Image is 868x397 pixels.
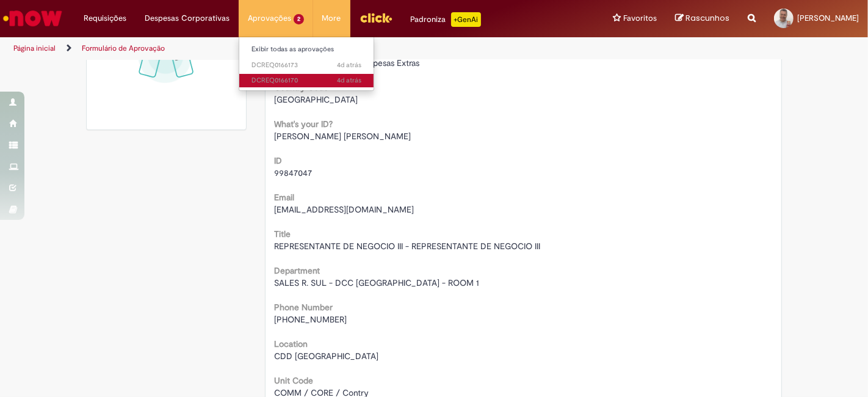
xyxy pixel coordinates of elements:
span: [EMAIL_ADDRESS][DOMAIN_NAME] [275,204,414,215]
span: 99847047 [275,167,313,178]
span: More [322,12,341,24]
b: Email [275,192,295,203]
span: Requisições [84,12,126,24]
ul: Trilhas de página [9,37,570,60]
span: [PERSON_NAME] [797,13,859,23]
span: 4d atrás [337,76,361,85]
a: Aberto DCREQ0166173 : [239,59,374,72]
img: click_logo_yellow_360x200.png [360,9,392,27]
a: Aberto DCREQ0166170 : [239,74,374,87]
b: Title [275,228,291,239]
span: 4d atrás [337,60,361,70]
b: ID [275,155,283,166]
b: Location [275,338,308,349]
span: SALES R. SUL - DCC [GEOGRAPHIC_DATA] - ROOM 1 [275,277,480,288]
a: Formulário de Aprovação [82,43,165,53]
time: 25/08/2025 07:41:53 [337,60,361,70]
div: Padroniza [411,12,481,27]
span: Favoritos [623,12,657,24]
span: 2 [294,14,304,24]
span: Despesas Corporativas [145,12,230,24]
span: Rascunhos [685,12,729,24]
ul: Aprovações [239,37,374,91]
span: Aprovações [248,12,291,24]
span: CDD [GEOGRAPHIC_DATA] [275,351,379,362]
a: Página inicial [13,43,56,53]
p: +GenAi [451,12,481,27]
span: DCREQ0166170 [251,76,361,86]
b: What's your ID? [275,118,333,129]
span: [PHONE_NUMBER] [275,314,347,325]
span: [PERSON_NAME] [PERSON_NAME] [275,131,411,142]
b: Unit Code [275,375,314,386]
a: Exibir todas as aprovações [239,43,374,56]
a: Rascunhos [675,13,729,24]
span: [GEOGRAPHIC_DATA] [275,94,358,105]
time: 25/08/2025 07:41:52 [337,76,361,85]
b: Phone Number [275,302,333,313]
img: ServiceNow [1,6,64,31]
span: REPRESENTANTE DE NEGOCIO III - REPRESENTANTE DE NEGOCIO III [275,241,541,252]
span: DCREQ0166173 [251,60,361,70]
b: Department [275,265,320,276]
